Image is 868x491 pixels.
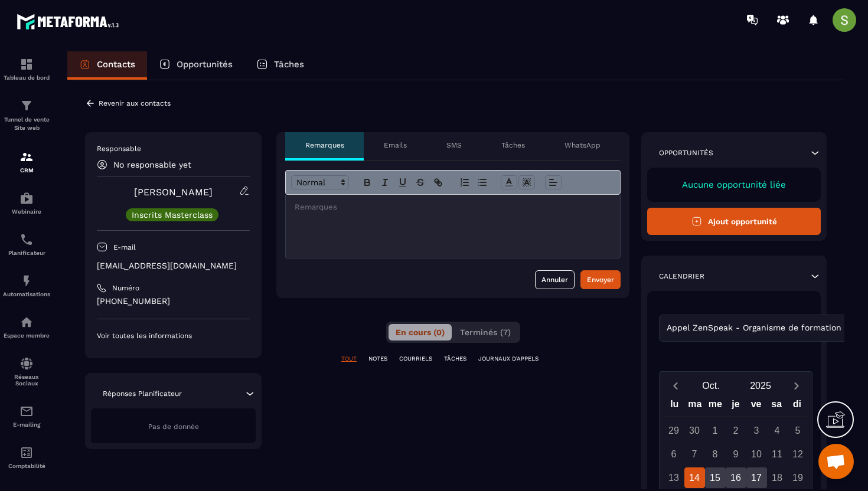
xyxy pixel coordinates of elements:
div: ve [746,396,766,417]
img: accountant [19,446,34,460]
span: Pas de donnée [148,423,199,431]
button: Open years overlay [736,375,785,396]
img: formation [19,57,34,71]
span: En cours (0) [396,328,445,337]
p: WhatsApp [564,140,601,150]
div: 5 [788,420,808,441]
button: Annuler [535,270,575,289]
a: automationsautomationsEspace membre [3,306,50,348]
a: emailemailE-mailing [3,395,50,437]
img: automations [19,315,34,329]
div: je [726,396,746,417]
div: 18 [767,467,788,488]
button: En cours (0) [389,324,452,341]
p: Emails [384,140,407,150]
div: 8 [705,444,726,464]
div: 9 [726,444,746,464]
p: Automatisations [3,291,50,297]
div: 30 [684,420,705,441]
p: Espace membre [3,332,50,339]
img: automations [19,274,34,288]
button: Ajout opportunité [647,208,821,235]
button: Next month [785,378,807,394]
button: Terminés (7) [453,324,518,341]
div: sa [766,396,787,417]
div: Envoyer [587,274,614,286]
p: No responsable yet [113,160,191,169]
div: ma [685,396,706,417]
p: Tâches [274,59,304,70]
p: Calendrier [659,271,704,281]
p: Numéro [112,283,139,293]
div: lu [664,396,685,417]
p: JOURNAUX D'APPELS [478,355,539,363]
div: 16 [726,467,746,488]
a: formationformationTableau de bord [3,48,50,90]
p: Tunnel de vente Site web [3,116,50,132]
div: 19 [788,467,808,488]
p: Réseaux Sociaux [3,374,50,387]
img: formation [19,150,34,164]
img: automations [19,191,34,205]
p: Inscrits Masterclass [132,211,213,219]
span: Appel ZenSpeak - Organisme de formation [664,322,844,335]
p: Tâches [501,140,525,150]
p: Opportunités [659,148,713,158]
p: CRM [3,167,50,174]
p: COURRIELS [399,355,432,363]
div: 7 [684,444,705,464]
div: 12 [788,444,808,464]
p: Revenir aux contacts [99,99,171,107]
img: email [19,404,34,418]
p: Voir toutes les informations [97,331,250,341]
button: Open months overlay [686,375,736,396]
a: Tâches [244,51,316,80]
p: Comptabilité [3,463,50,469]
input: Search for option [844,322,853,335]
p: Responsable [97,144,250,153]
div: di [787,396,807,417]
div: 29 [664,420,684,441]
p: Contacts [97,59,135,70]
a: automationsautomationsAutomatisations [3,265,50,306]
a: Opportunités [147,51,244,80]
p: SMS [446,140,462,150]
p: Tableau de bord [3,74,50,81]
a: [PERSON_NAME] [134,186,213,198]
div: 10 [746,444,767,464]
p: TÂCHES [444,355,466,363]
p: Aucune opportunité liée [659,179,809,190]
span: Terminés (7) [460,328,511,337]
p: NOTES [368,355,387,363]
p: TOUT [341,355,357,363]
div: 11 [767,444,788,464]
button: Previous month [664,378,686,394]
p: Remarques [305,140,344,150]
div: 3 [746,420,767,441]
img: scheduler [19,233,34,247]
div: Ouvrir le chat [818,444,854,479]
a: schedulerschedulerPlanificateur [3,224,50,265]
p: E-mail [113,243,136,252]
a: social-networksocial-networkRéseaux Sociaux [3,348,50,395]
a: accountantaccountantComptabilité [3,437,50,478]
div: 13 [664,467,684,488]
p: Réponses Planificateur [103,389,182,398]
div: me [705,396,726,417]
div: 2 [726,420,746,441]
img: formation [19,99,34,113]
img: social-network [19,356,34,371]
div: 4 [767,420,788,441]
a: formationformationTunnel de vente Site web [3,90,50,141]
p: Planificateur [3,250,50,256]
p: Opportunités [177,59,233,70]
p: [EMAIL_ADDRESS][DOMAIN_NAME] [97,260,250,271]
p: E-mailing [3,421,50,428]
a: automationsautomationsWebinaire [3,182,50,224]
button: Envoyer [580,270,621,289]
div: 15 [705,467,726,488]
p: [PHONE_NUMBER] [97,296,250,307]
div: 6 [664,444,684,464]
div: 14 [684,467,705,488]
a: Contacts [67,51,147,80]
